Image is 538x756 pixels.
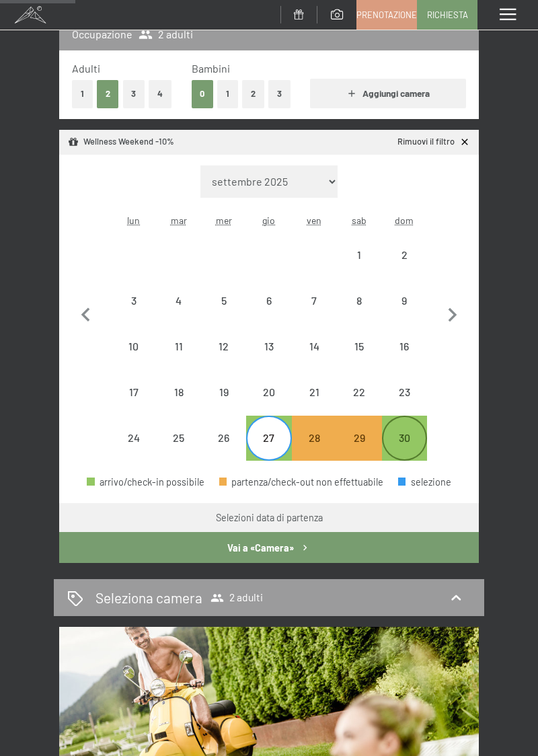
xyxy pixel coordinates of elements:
[337,324,382,369] div: partenza/check-out non effettuabile
[382,416,427,461] div: Sun Nov 30 2025
[95,588,202,607] h2: Seleziona camera
[398,478,451,487] div: selezione
[156,416,201,461] div: Tue Nov 25 2025
[157,341,200,383] div: 11
[293,432,336,475] div: 28
[292,416,337,461] div: Fri Nov 28 2025
[111,324,156,369] div: partenza/check-out non effettuabile
[382,232,427,277] div: Sun Nov 02 2025
[246,370,291,415] div: partenza/check-out non effettuabile
[246,324,291,369] div: partenza/check-out non effettuabile
[201,416,246,461] div: Wed Nov 26 2025
[246,416,291,461] div: partenza/check-out possibile
[72,165,100,461] button: Mese precedente
[382,370,427,415] div: Sun Nov 23 2025
[292,370,337,415] div: partenza/check-out non effettuabile
[337,370,382,415] div: Sat Nov 22 2025
[68,137,79,148] svg: Pacchetto/offerta
[337,324,382,369] div: Sat Nov 15 2025
[337,370,382,415] div: partenza/check-out non effettuabile
[112,387,155,429] div: 17
[293,387,336,429] div: 21
[383,250,426,292] div: 2
[210,591,263,605] span: 2 adulti
[382,416,427,461] div: partenza/check-out possibile
[201,278,246,324] div: Wed Nov 05 2025
[201,324,246,369] div: partenza/check-out non effettuabile
[201,324,246,369] div: Wed Nov 12 2025
[337,416,382,461] div: Sat Nov 29 2025
[438,165,467,461] button: Mese successivo
[247,295,290,338] div: 6
[217,80,238,108] button: 1
[216,511,323,525] div: Selezioni data di partenza
[247,432,290,475] div: 27
[247,341,290,383] div: 13
[111,278,156,324] div: partenza/check-out non effettuabile
[59,532,479,563] button: Vai a «Camera»
[337,278,382,324] div: partenza/check-out non effettuabile
[382,324,427,369] div: Sun Nov 16 2025
[395,215,414,226] abbr: domenica
[201,416,246,461] div: partenza/check-out non effettuabile
[338,250,381,292] div: 1
[157,432,200,475] div: 25
[292,278,337,324] div: Fri Nov 07 2025
[292,416,337,461] div: partenza/check-out non è effettuabile, poiché non è stato raggiunto il soggiorno minimo richiesto
[383,432,426,475] div: 30
[72,27,132,42] h3: Occupazione
[337,416,382,461] div: partenza/check-out non è effettuabile, poiché non è stato raggiunto il soggiorno minimo richiesto
[338,387,381,429] div: 22
[397,136,470,148] a: Rimuovi il filtro
[292,324,337,369] div: partenza/check-out non effettuabile
[111,370,156,415] div: partenza/check-out non effettuabile
[216,215,232,226] abbr: mercoledì
[111,416,156,461] div: partenza/check-out non effettuabile
[156,324,201,369] div: Tue Nov 11 2025
[202,341,245,383] div: 12
[192,62,230,75] span: Bambini
[383,341,426,383] div: 16
[246,324,291,369] div: Thu Nov 13 2025
[382,278,427,324] div: partenza/check-out non effettuabile
[310,79,466,108] button: Aggiungi camera
[337,278,382,324] div: Sat Nov 08 2025
[337,232,382,277] div: Sat Nov 01 2025
[382,278,427,324] div: Sun Nov 09 2025
[156,416,201,461] div: partenza/check-out non effettuabile
[72,62,100,75] span: Adulti
[201,278,246,324] div: partenza/check-out non effettuabile
[338,432,381,475] div: 29
[202,432,245,475] div: 26
[127,215,140,226] abbr: lunedì
[112,432,155,475] div: 24
[171,215,187,226] abbr: martedì
[139,27,193,42] span: 2 adulti
[202,387,245,429] div: 19
[72,80,93,108] button: 1
[247,387,290,429] div: 20
[383,387,426,429] div: 23
[307,215,321,226] abbr: venerdì
[219,478,384,487] div: partenza/check-out non effettuabile
[156,370,201,415] div: Tue Nov 18 2025
[68,136,174,148] div: Wellness Weekend -10%
[383,295,426,338] div: 9
[352,215,367,226] abbr: sabato
[246,278,291,324] div: Thu Nov 06 2025
[382,324,427,369] div: partenza/check-out non effettuabile
[293,341,336,383] div: 14
[418,1,477,29] a: Richiesta
[337,232,382,277] div: partenza/check-out non effettuabile
[292,278,337,324] div: partenza/check-out non effettuabile
[111,370,156,415] div: Mon Nov 17 2025
[156,324,201,369] div: partenza/check-out non effettuabile
[112,341,155,383] div: 10
[242,80,264,108] button: 2
[111,324,156,369] div: Mon Nov 10 2025
[262,215,275,226] abbr: giovedì
[356,9,417,21] span: Prenotazione
[123,80,145,108] button: 3
[268,80,291,108] button: 3
[246,370,291,415] div: Thu Nov 20 2025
